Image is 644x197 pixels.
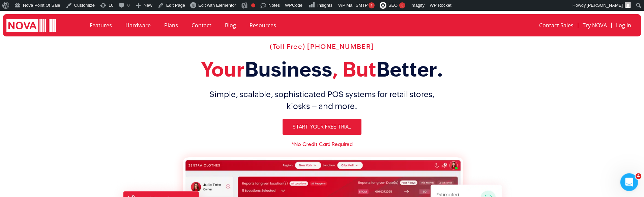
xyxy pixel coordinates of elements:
[369,2,375,8] span: !
[6,19,56,33] img: logo white
[243,18,283,33] a: Resources
[157,18,185,33] a: Plans
[113,57,531,82] h2: Your , But
[578,18,611,33] a: Try NOVA
[113,142,531,147] h6: *No Credit Card Required
[535,18,578,33] a: Contact Sales
[119,18,157,33] a: Hardware
[376,58,443,81] span: Better.
[451,18,635,33] nav: Menu
[113,43,531,51] h2: (Toll Free) [PHONE_NUMBER]
[317,3,332,8] span: Insights
[293,124,351,130] span: Start Your Free Trial
[620,173,638,191] iframe: Intercom live chat
[83,18,444,33] nav: Menu
[612,18,636,33] a: Log In
[251,3,255,7] div: Focus keyphrase not set
[83,18,119,33] a: Features
[388,3,398,8] span: SEO
[198,3,236,8] span: Edit with Elementor
[283,119,361,135] a: Start Your Free Trial
[185,18,218,33] a: Contact
[399,2,405,8] div: 3
[218,18,243,33] a: Blog
[636,173,642,179] span: 4
[113,88,531,112] h1: Simple, scalable, sophisticated POS systems for retail stores, kiosks – and more.
[587,3,623,8] span: [PERSON_NAME]
[245,58,332,81] span: Business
